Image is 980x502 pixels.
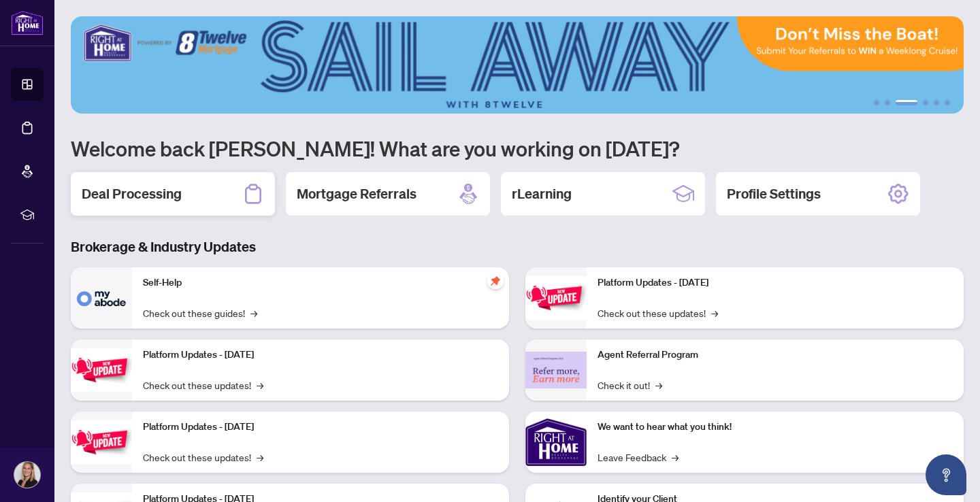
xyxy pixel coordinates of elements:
[143,420,498,435] p: Platform Updates - [DATE]
[71,135,964,161] h1: Welcome back [PERSON_NAME]! What are you working on [DATE]?
[711,305,718,320] span: →
[143,450,263,465] a: Check out these updates!→
[934,100,939,105] button: 5
[512,184,572,203] h2: rLearning
[923,100,928,105] button: 4
[257,450,263,465] span: →
[143,305,257,320] a: Check out these guides!→
[14,462,40,488] img: Profile Icon
[945,100,950,105] button: 6
[926,454,966,495] button: Open asap
[71,237,964,256] h3: Brokerage & Industry Updates
[896,100,917,105] button: 3
[71,420,132,463] img: Platform Updates - July 21, 2025
[297,184,416,203] h2: Mortgage Referrals
[71,348,132,391] img: Platform Updates - September 16, 2025
[598,305,718,320] a: Check out these updates!→
[525,276,587,319] img: Platform Updates - June 23, 2025
[672,450,679,465] span: →
[82,184,182,203] h2: Deal Processing
[525,352,587,389] img: Agent Referral Program
[143,275,498,290] p: Self-Help
[11,10,44,35] img: logo
[885,100,890,105] button: 2
[250,305,257,320] span: →
[71,16,964,114] img: Slide 2
[598,420,953,435] p: We want to hear what you think!
[487,273,504,289] span: pushpin
[257,378,263,392] span: →
[727,184,821,203] h2: Profile Settings
[598,275,953,290] p: Platform Updates - [DATE]
[143,348,498,363] p: Platform Updates - [DATE]
[598,348,953,363] p: Agent Referral Program
[598,450,679,465] a: Leave Feedback→
[143,378,263,392] a: Check out these updates!→
[598,378,662,392] a: Check it out!→
[525,412,587,473] img: We want to hear what you think!
[874,100,879,105] button: 1
[71,267,132,329] img: Self-Help
[655,378,662,392] span: →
